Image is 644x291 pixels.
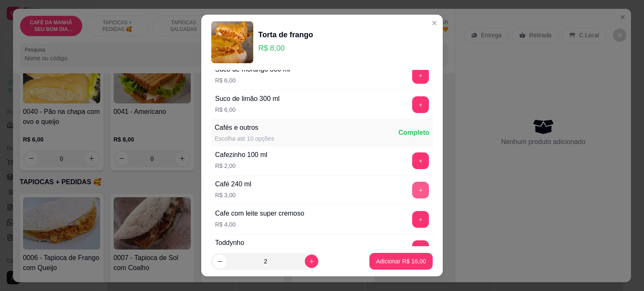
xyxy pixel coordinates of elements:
[398,128,429,138] div: Completo
[412,182,429,198] button: add
[428,16,441,30] button: Close
[215,76,290,85] p: R$ 6,00
[211,21,253,63] img: product-image
[412,240,429,257] button: add
[215,94,280,104] div: Suco de limão 300 ml
[215,150,267,160] div: Cafezinho 100 ml
[215,238,244,248] div: Toddynho
[258,42,313,54] p: R$ 8,00
[215,106,280,114] p: R$ 6,00
[215,209,304,219] div: Cafe com leite super cremoso
[215,220,304,229] p: R$ 4,00
[215,134,274,143] div: Escolha até 10 opções
[369,253,433,270] button: Adicionar R$ 16,00
[376,257,426,265] p: Adicionar R$ 16,00
[412,96,429,113] button: add
[412,67,429,84] button: add
[215,179,251,189] div: Café 240 ml
[412,152,429,169] button: add
[412,211,429,228] button: add
[213,255,226,268] button: decrease-product-quantity
[215,162,267,170] p: R$ 2,00
[215,191,251,199] p: R$ 3,00
[258,29,313,41] div: Torta de frango
[215,123,274,133] div: Cafés e outros
[305,255,318,268] button: increase-product-quantity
